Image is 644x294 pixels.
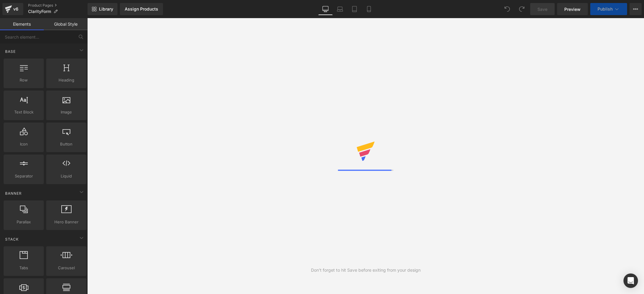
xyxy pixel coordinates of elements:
[48,77,85,83] span: Heading
[88,3,117,15] a: New Library
[516,3,528,15] button: Redo
[5,190,22,196] span: Banner
[623,273,638,288] div: Open Intercom Messenger
[12,5,20,13] div: v6
[99,6,113,12] span: Library
[5,141,42,147] span: Icon
[311,267,421,273] div: Don't forget to hit Save before exiting from your design
[5,265,42,271] span: Tabs
[598,7,613,11] span: Publish
[48,109,85,115] span: Image
[557,3,588,15] a: Preview
[630,3,642,15] button: More
[5,219,42,225] span: Parallax
[347,3,362,15] a: Tablet
[5,109,42,115] span: Text Block
[564,6,581,12] span: Preview
[48,173,85,179] span: Liquid
[48,265,85,271] span: Carousel
[590,3,627,15] button: Publish
[501,3,513,15] button: Undo
[362,3,376,15] a: Mobile
[48,219,85,225] span: Hero Banner
[125,7,158,11] div: Assign Products
[5,173,42,179] span: Separator
[28,9,51,14] span: ClarityForm
[537,6,547,12] span: Save
[44,18,88,30] a: Global Style
[318,3,333,15] a: Desktop
[333,3,347,15] a: Laptop
[48,141,85,147] span: Button
[5,236,19,242] span: Stack
[5,49,16,54] span: Base
[28,3,88,8] a: Product Pages
[5,77,42,83] span: Row
[2,3,23,15] a: v6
